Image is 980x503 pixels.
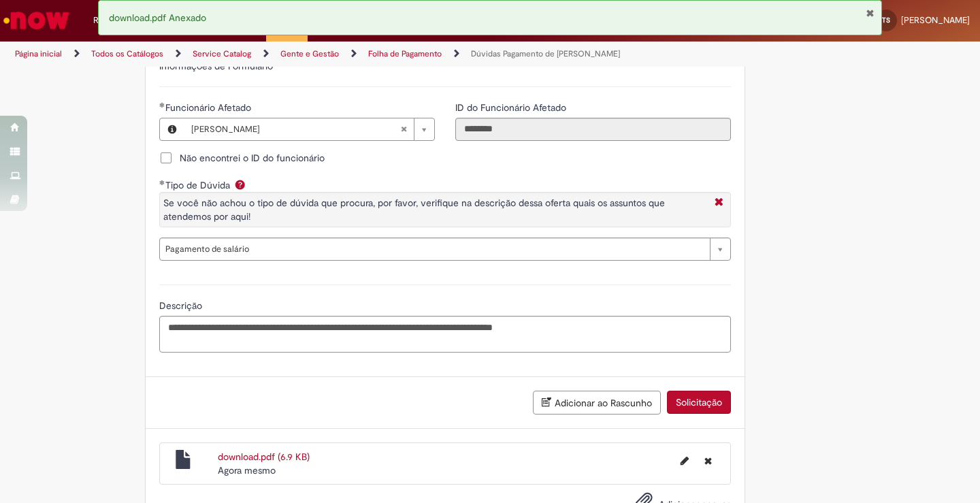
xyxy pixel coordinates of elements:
[163,197,665,223] span: Se você não achou o tipo de dúvida que procura, por favor, verifique na descrição dessa oferta qu...
[672,450,697,472] button: Editar nome de arquivo download.pdf
[711,196,727,210] i: Fechar More information Por question_tipo_de_duvida
[160,118,184,140] button: Funcionário Afetado, Visualizar este registro Tatiane De Oliveira Santos
[218,464,276,476] time: 29/08/2025 11:51:33
[180,151,325,165] span: Não encontrei o ID do funcionário
[159,299,205,312] span: Descrição
[165,238,703,260] span: Pagamento de salário
[901,14,970,26] span: [PERSON_NAME]
[91,48,163,59] a: Todos os Catálogos
[455,101,569,114] span: Somente leitura - ID do Funcionário Afetado
[882,16,890,25] span: TS
[165,101,254,114] span: Necessários - Funcionário Afetado
[667,391,731,414] button: Solicitação
[109,12,206,24] span: download.pdf Anexado
[159,180,165,185] span: Obrigatório Preenchido
[10,42,643,67] ul: Trilhas de página
[1,7,71,34] img: ServiceNow
[15,48,62,59] a: Página inicial
[184,118,434,140] a: [PERSON_NAME]Limpar campo Funcionário Afetado
[159,60,273,72] label: Informações de Formulário
[218,451,310,463] a: download.pdf (6.9 KB)
[368,48,442,59] a: Folha de Pagamento
[866,7,875,18] button: Fechar Notificação
[159,102,165,108] span: Obrigatório Preenchido
[193,48,251,59] a: Service Catalog
[159,316,731,353] textarea: Descrição
[280,48,339,59] a: Gente e Gestão
[455,118,731,141] input: ID do Funcionário Afetado
[471,48,620,59] a: Dúvidas Pagamento de [PERSON_NAME]
[393,118,414,140] abbr: Limpar campo Funcionário Afetado
[218,464,276,476] span: Agora mesmo
[191,118,400,140] span: [PERSON_NAME]
[165,179,233,191] span: Tipo de Dúvida
[232,179,248,190] span: Ajuda para Tipo de Dúvida
[696,450,720,472] button: Excluir download.pdf
[93,14,141,27] span: Requisições
[533,391,661,415] button: Adicionar ao Rascunho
